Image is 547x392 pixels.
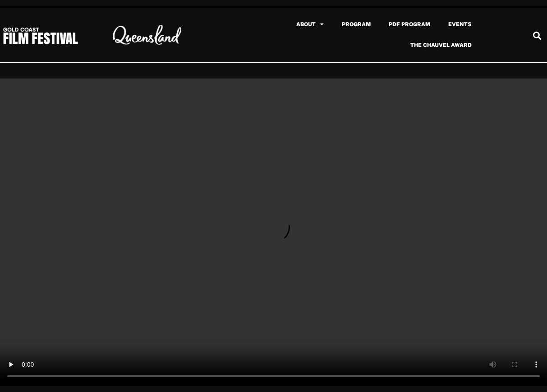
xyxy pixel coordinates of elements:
a: Program [333,14,380,35]
div: Search [530,28,545,43]
nav: Menu [237,14,481,55]
a: About [287,14,333,35]
a: Events [439,14,481,35]
a: The Chauvel Award [401,35,481,55]
a: PDF Program [380,14,439,35]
